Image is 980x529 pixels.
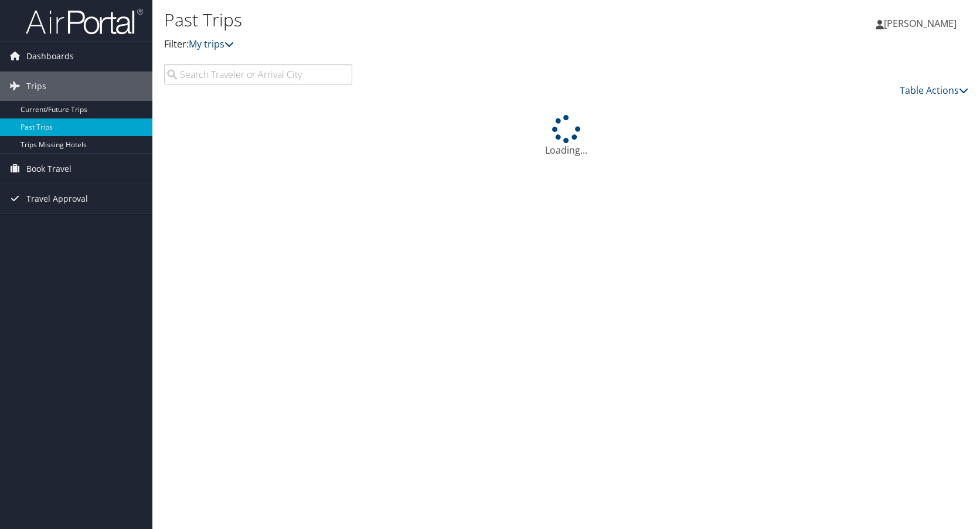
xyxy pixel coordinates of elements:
img: airportal-logo.png [26,8,143,35]
a: Table Actions [900,84,968,97]
a: [PERSON_NAME] [876,6,968,41]
h1: Past Trips [164,8,700,32]
span: Dashboards [26,42,74,71]
span: Trips [26,72,46,101]
p: Filter: [164,37,700,52]
input: Search Traveler or Arrival City [164,64,352,85]
div: Loading... [164,115,968,157]
span: Travel Approval [26,184,88,213]
a: My trips [189,38,234,50]
span: Book Travel [26,154,72,184]
span: [PERSON_NAME] [884,17,957,30]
